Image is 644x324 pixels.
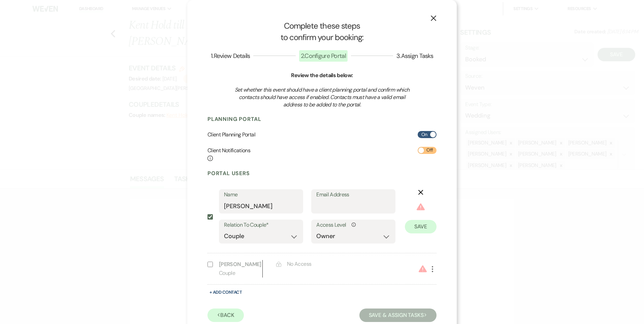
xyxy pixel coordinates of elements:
[207,309,244,322] button: Back
[224,190,298,200] label: Name
[219,260,259,269] p: [PERSON_NAME]
[296,53,351,59] button: 2.Configure Portal
[287,260,448,268] div: No Access
[207,72,437,79] h6: Review the details below:
[207,20,437,43] h1: Complete these steps to confirm your booking:
[359,309,437,322] button: Save & Assign Tasks
[207,147,250,162] h6: Client Notifications
[219,269,262,278] p: Couple
[393,53,437,59] button: 3.Assign Tasks
[207,53,253,59] button: 1.Review Details
[207,288,244,296] button: + Add Contact
[421,130,427,139] span: On
[426,146,433,154] span: Off
[207,131,255,138] h6: Client Planning Portal
[224,220,298,230] label: Relation To Couple*
[207,116,437,123] h4: Planning Portal
[405,220,437,233] button: Save
[316,220,390,230] label: Access Level
[211,52,250,60] span: 1 . Review Details
[316,190,390,200] label: Email Address
[299,50,348,62] span: 2 . Configure Portal
[396,52,433,60] span: 3 . Assign Tasks
[207,170,437,177] h4: Portal Users
[230,86,414,109] h3: Set whether this event should have a client planning portal and confirm which contacts should hav...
